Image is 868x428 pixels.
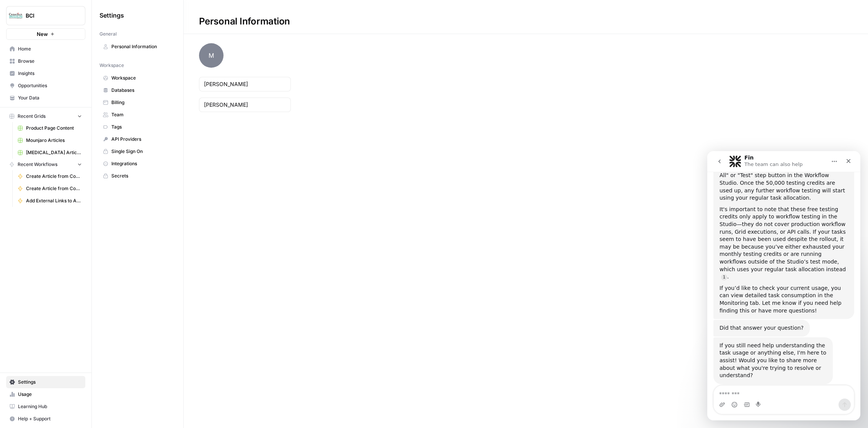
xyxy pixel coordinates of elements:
span: Workspace [100,62,124,69]
span: Your Data [18,94,82,101]
div: If you still need help understanding the task usage or anything else, I'm here to assist! Would y... [12,191,119,228]
div: It's important to note that these free testing credits only apply to workflow testing in the Stud... [12,55,141,130]
span: Create Article from Content Brief - [PERSON_NAME] [26,173,82,180]
div: If you still need help understanding the task usage or anything else, I'm here to assist! Would y... [6,186,126,233]
span: Mounjaro Articles [26,137,82,144]
span: General [100,31,117,37]
iframe: To enrich screen reader interactions, please activate Accessibility in Grammarly extension settings [707,151,860,420]
img: BCI Logo [9,9,23,23]
span: Single Sign On [111,148,172,155]
a: Team [100,109,176,121]
span: Home [18,46,82,52]
button: New [6,28,85,40]
span: Workspace [111,75,172,81]
div: Fin says… [6,186,147,250]
a: Workspace [100,72,176,84]
span: Learning Hub [18,403,82,410]
span: Databases [111,87,172,94]
a: Product Page Content [14,122,85,134]
a: Single Sign On [100,145,176,158]
a: Create Article from Content Brief - [PERSON_NAME] [14,170,85,182]
a: Personal Information [100,41,176,53]
span: Personal Information [111,43,172,50]
a: Integrations [100,158,176,170]
a: Settings [6,376,85,388]
span: BCI [26,12,72,20]
div: If you’d like to check your current usage, you can view detailed task consumption in the Monitori... [12,133,141,163]
div: Fin says… [6,169,147,186]
a: Add External Links to Article [14,195,85,207]
a: [MEDICAL_DATA] Articles [14,146,85,159]
span: M [199,43,224,68]
a: Secrets [100,170,176,182]
span: Help + Support [18,415,82,422]
a: Create Article from Content Brief - [MEDICAL_DATA] [14,182,85,195]
span: Secrets [111,173,172,179]
button: Workspace: BCI [6,6,85,25]
a: API Providers [100,133,176,145]
button: Start recording [49,251,55,257]
span: Billing [111,99,172,106]
button: Gif picker [36,251,42,257]
span: Recent Workflows [18,161,57,168]
span: Integrations [111,160,172,167]
a: Your Data [6,92,85,104]
button: Send a message… [131,247,144,260]
span: [MEDICAL_DATA] Articles [26,149,82,156]
span: Settings [100,11,124,20]
span: Opportunities [18,82,82,89]
button: Help + Support [6,413,85,425]
a: Usage [6,388,85,400]
span: Team [111,111,172,118]
span: Browse [18,58,82,65]
a: Databases [100,84,176,96]
div: Did that answer your question? [12,173,96,181]
button: Recent Workflows [6,159,85,170]
a: Billing [100,96,176,109]
span: Settings [18,379,82,386]
button: Upload attachment [12,251,18,257]
a: Source reference 115597437: [14,123,20,129]
div: Personal Information [184,15,305,28]
span: Insights [18,70,82,77]
a: Learning Hub [6,400,85,413]
span: Recent Grids [18,113,46,120]
button: Recent Grids [6,111,85,122]
span: API Providers [111,136,172,143]
a: Tags [100,121,176,133]
span: Create Article from Content Brief - [MEDICAL_DATA] [26,185,82,192]
span: Add External Links to Article [26,197,82,204]
textarea: Message… [7,234,147,247]
a: Home [6,43,85,55]
span: Product Page Content [26,125,82,132]
a: Opportunities [6,80,85,92]
a: Insights [6,67,85,80]
button: Emoji picker [24,251,30,257]
span: Usage [18,391,82,398]
span: New [37,30,48,38]
a: Browse [6,55,85,67]
a: Mounjaro Articles [14,134,85,146]
div: Did that answer your question? [6,169,103,186]
span: Tags [111,124,172,130]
